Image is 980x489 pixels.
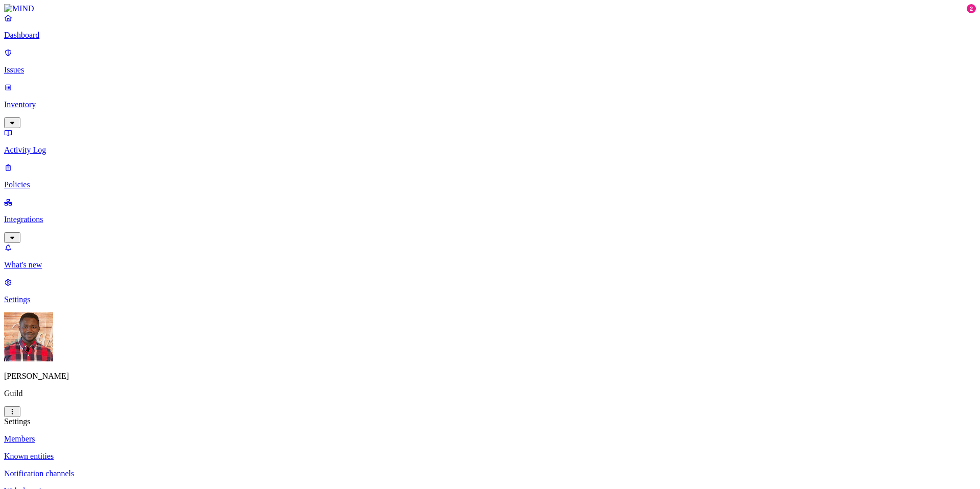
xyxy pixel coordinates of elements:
p: Activity Log [4,145,976,155]
p: Settings [4,295,976,304]
p: [PERSON_NAME] [4,372,976,381]
div: 2 [967,4,976,13]
img: MIND [4,4,34,13]
p: Dashboard [4,31,976,40]
a: Notification channels [4,469,976,478]
a: What's new [4,243,976,270]
a: Inventory [4,83,976,127]
a: Policies [4,163,976,189]
a: Known entities [4,452,976,461]
p: Policies [4,180,976,189]
p: Inventory [4,100,976,109]
div: Settings [4,417,976,426]
a: Settings [4,278,976,304]
p: Integrations [4,215,976,224]
a: MIND [4,4,976,13]
p: Issues [4,65,976,75]
a: Dashboard [4,13,976,40]
a: Integrations [4,198,976,241]
a: Activity Log [4,128,976,155]
img: Charles Sawadogo [4,312,53,361]
p: What's new [4,260,976,270]
a: Issues [4,48,976,75]
p: Guild [4,389,976,398]
a: Members [4,434,976,444]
